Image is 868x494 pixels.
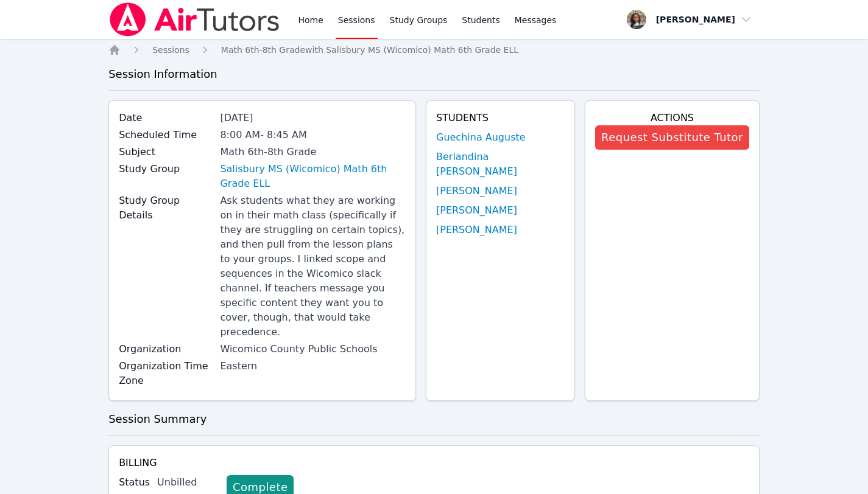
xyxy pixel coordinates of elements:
[436,111,565,125] h4: Students
[119,128,213,142] label: Scheduled Time
[108,66,760,83] h3: Session Information
[595,125,749,150] button: Request Substitute Tutor
[119,111,213,125] label: Date
[108,411,760,428] h3: Session Summary
[119,162,213,176] label: Study Group
[119,193,213,223] label: Study Group Details
[515,14,557,26] span: Messages
[152,45,189,55] span: Sessions
[595,111,749,125] h4: Actions
[220,342,406,357] div: Wicomico County Public Schools
[436,130,526,145] a: Guechina Auguste
[436,150,565,179] a: Berlandina [PERSON_NAME]
[221,45,518,55] span: Math 6th-8th Grade with Salisbury MS (Wicomico) Math 6th Grade ELL
[436,203,517,218] a: [PERSON_NAME]
[220,111,406,125] div: [DATE]
[220,145,406,159] div: Math 6th-8th Grade
[108,44,760,56] nav: Breadcrumb
[436,184,517,198] a: [PERSON_NAME]
[119,359,213,388] label: Organization Time Zone
[152,44,189,56] a: Sessions
[436,223,517,237] a: [PERSON_NAME]
[119,475,150,490] label: Status
[119,342,213,357] label: Organization
[220,128,406,142] div: 8:00 AM - 8:45 AM
[119,456,749,470] h4: Billing
[157,475,217,490] div: Unbilled
[220,162,406,191] a: Salisbury MS (Wicomico) Math 6th Grade ELL
[119,145,213,159] label: Subject
[220,359,406,374] div: Eastern
[108,2,281,37] img: Air Tutors
[220,193,406,339] div: Ask students what they are working on in their math class (specifically if they are struggling on...
[221,44,518,56] a: Math 6th-8th Gradewith Salisbury MS (Wicomico) Math 6th Grade ELL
